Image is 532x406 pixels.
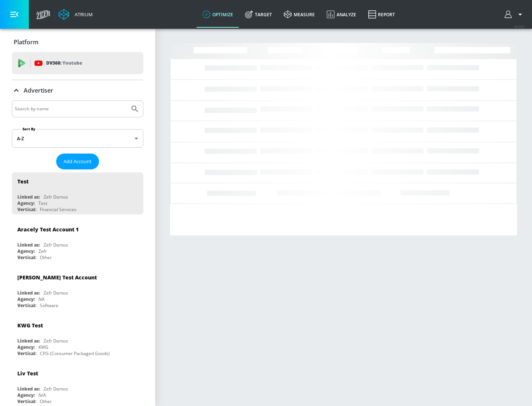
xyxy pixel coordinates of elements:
[64,157,92,166] span: Add Account
[56,154,99,169] button: Add Account
[17,344,35,350] div: Agency:
[17,194,40,200] div: Linked as:
[46,59,82,67] p: DV360:
[197,1,239,28] a: optimize
[12,172,143,214] div: TestLinked as:Zefr DemosAgency:TestVertical:Financial Services
[17,254,36,261] div: Vertical:
[17,200,35,206] div: Agency:
[17,370,38,377] div: Liv Test
[21,127,37,131] label: Sort By
[12,220,143,262] div: Aracely Test Account 1Linked as:Zefr DemosAgency:ZefrVertical:Other
[44,338,68,344] div: Zefr Demos
[12,32,143,52] div: Platform
[62,59,82,67] p: Youtube
[38,296,45,302] div: NA
[321,1,362,28] a: Analyze
[15,104,127,114] input: Search by name
[17,392,35,398] div: Agency:
[17,178,28,185] div: Test
[17,248,35,254] div: Agency:
[17,274,97,281] div: [PERSON_NAME] Test Account
[58,9,93,20] a: Atrium
[12,268,143,310] div: [PERSON_NAME] Test AccountLinked as:Zefr DemosAgency:NAVertical:Software
[12,129,143,148] div: A-Z
[12,316,143,358] div: KWG TestLinked as:Zefr DemosAgency:KWGVertical:CPG (Consumer Packaged Goods)
[17,398,36,405] div: Vertical:
[12,52,143,74] div: DV360: Youtube
[17,350,36,357] div: Vertical:
[17,338,40,344] div: Linked as:
[17,302,36,309] div: Vertical:
[40,254,52,261] div: Other
[17,322,43,329] div: KWG Test
[362,1,401,28] a: Report
[17,386,40,392] div: Linked as:
[44,242,68,248] div: Zefr Demos
[17,290,40,296] div: Linked as:
[239,1,278,28] a: Target
[40,206,76,213] div: Financial Services
[17,226,79,233] div: Aracely Test Account 1
[17,206,36,213] div: Vertical:
[17,296,35,302] div: Agency:
[40,398,52,405] div: Other
[38,200,47,206] div: Test
[44,386,68,392] div: Zefr Demos
[17,242,40,248] div: Linked as:
[38,392,46,398] div: N/A
[278,1,321,28] a: measure
[72,11,93,18] div: Atrium
[14,38,38,46] p: Platform
[40,302,58,309] div: Software
[38,248,47,254] div: Zefr
[44,194,68,200] div: Zefr Demos
[38,344,48,350] div: KWG
[12,80,143,101] div: Advertiser
[40,350,110,357] div: CPG (Consumer Packaged Goods)
[514,24,525,28] span: v 4.24.0
[24,86,53,94] p: Advertiser
[44,290,68,296] div: Zefr Demos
